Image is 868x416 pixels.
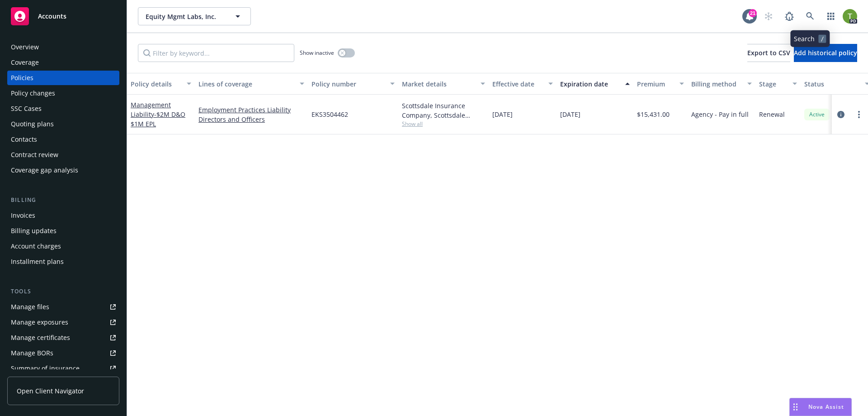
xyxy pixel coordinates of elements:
a: Coverage gap analysis [7,163,119,177]
button: Expiration date [557,73,633,95]
span: Agency - Pay in full [691,110,749,119]
a: Management Liability [131,100,185,128]
div: Status [804,79,859,89]
span: Show inactive [300,49,334,57]
span: Export to CSV [747,48,790,57]
a: Contacts [7,132,119,147]
button: Billing method [688,73,755,95]
button: Add historical policy [794,44,857,62]
span: EKS3504462 [311,110,348,119]
span: Open Client Navigator [17,386,84,396]
div: Expiration date [560,79,620,89]
a: Manage certificates [7,330,119,345]
img: photo [843,9,857,24]
a: Coverage [7,55,119,70]
div: Contract review [11,148,58,162]
div: SSC Cases [11,101,42,116]
span: - $2M D&O $1M EPL [131,110,185,128]
a: Search [801,7,819,25]
div: Manage certificates [11,330,70,345]
a: Billing updates [7,224,119,238]
a: Directors and Officers [198,115,304,124]
div: Invoices [11,208,35,223]
div: Manage BORs [11,346,53,360]
div: Tools [7,287,119,296]
span: Nova Assist [808,403,844,411]
span: $15,431.00 [637,110,670,119]
span: Accounts [38,13,66,20]
div: Scottsdale Insurance Company, Scottsdale Insurance Company (Nationwide), CRC Group [402,101,485,120]
span: Add historical policy [794,48,857,57]
button: Stage [755,73,801,95]
button: Policy number [308,73,398,95]
a: Employment Practices Liability [198,105,304,115]
a: Accounts [7,4,119,29]
div: Overview [11,40,39,54]
div: Premium [637,79,674,89]
button: Nova Assist [789,398,852,416]
div: Market details [402,79,475,89]
a: Manage files [7,300,119,314]
div: Policy number [311,79,385,89]
a: Account charges [7,239,119,253]
div: Contacts [11,132,37,147]
div: Coverage gap analysis [11,163,78,177]
div: Billing method [691,79,742,89]
div: Stage [759,79,787,89]
a: Policy changes [7,86,119,100]
a: Contract review [7,148,119,162]
div: Drag to move [790,398,801,416]
div: Account charges [11,239,61,253]
button: Market details [398,73,489,95]
span: Equity Mgmt Labs, Inc. [146,12,224,21]
div: Quoting plans [11,117,54,131]
div: Policy changes [11,86,55,100]
div: Coverage [11,55,39,70]
button: Export to CSV [747,44,790,62]
div: Lines of coverage [198,79,294,89]
a: Manage exposures [7,315,119,330]
div: Billing updates [11,224,57,238]
a: Quoting plans [7,117,119,131]
a: SSC Cases [7,101,119,116]
span: Renewal [759,110,785,119]
input: Filter by keyword... [138,44,294,62]
a: Manage BORs [7,346,119,360]
span: Active [808,110,826,119]
button: Policy details [127,73,195,95]
button: Lines of coverage [195,73,308,95]
a: Switch app [822,7,840,25]
a: Overview [7,40,119,54]
div: Manage exposures [11,315,68,330]
a: Summary of insurance [7,361,119,376]
span: Show all [402,120,485,128]
a: Invoices [7,208,119,223]
div: Policies [11,71,33,85]
div: Manage files [11,300,49,314]
a: Start snowing [759,7,778,25]
div: Policy details [131,79,181,89]
a: Policies [7,71,119,85]
div: Summary of insurance [11,361,80,376]
div: 21 [749,9,757,17]
button: Equity Mgmt Labs, Inc. [138,7,251,25]
a: more [854,109,864,120]
a: Report a Bug [780,7,798,25]
button: Premium [633,73,688,95]
div: Billing [7,196,119,205]
a: Installment plans [7,254,119,269]
div: Installment plans [11,254,64,269]
span: [DATE] [560,110,580,119]
button: Effective date [489,73,557,95]
a: circleInformation [835,109,846,120]
div: Effective date [492,79,543,89]
span: [DATE] [492,110,513,119]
